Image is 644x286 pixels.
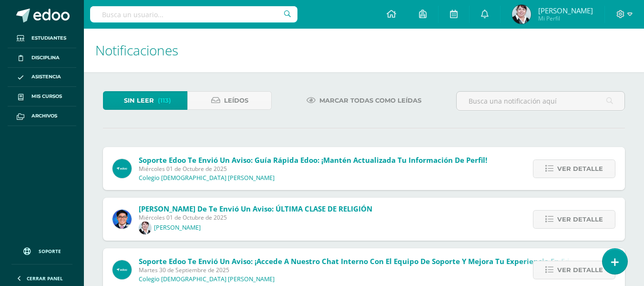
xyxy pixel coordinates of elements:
[139,222,152,234] img: 7311d9775a145dca2b9dfb8fceccfa3e.png
[295,91,433,110] a: Marcar todas como leídas
[538,14,593,22] span: Mi Perfil
[103,91,187,110] a: Sin leer(113)
[319,92,421,109] span: Marcar todas como leídas
[139,155,487,165] span: Soporte Edoo te envió un aviso: Guía Rápida Edoo: ¡Mantén Actualizada tu Información de Perfil!
[124,92,154,109] span: Sin leer
[8,29,76,48] a: Estudiantes
[512,5,531,24] img: 0546215f4739b1a40d9653edd969ea5b.png
[457,92,624,110] input: Busca una notificación aquí
[139,174,275,182] p: Colegio [DEMOGRAPHIC_DATA] [PERSON_NAME]
[31,112,57,120] span: Archivos
[31,93,62,100] span: Mis cursos
[8,87,76,106] a: Mis cursos
[139,256,596,266] span: Soporte Edoo te envió un aviso: ¡Accede a nuestro Chat Interno con El Equipo de Soporte y mejora ...
[158,92,171,109] span: (113)
[90,6,297,22] input: Busca un usuario...
[31,54,60,62] span: Disciplina
[139,266,596,274] span: Martes 30 de Septiembre de 2025
[557,160,603,178] span: Ver detalle
[39,248,61,254] span: Soporte
[11,238,72,262] a: Soporte
[139,213,372,222] span: Miércoles 01 de Octubre de 2025
[538,6,593,15] span: [PERSON_NAME]
[112,159,132,178] img: 676617573f7bfa93b0300b4c1ae80bc1.png
[139,204,372,213] span: [PERSON_NAME] de te envió un aviso: ÚLTIMA CLASE DE RELIGIÓN
[27,275,63,282] span: Cerrar panel
[139,275,275,283] p: Colegio [DEMOGRAPHIC_DATA] [PERSON_NAME]
[557,261,603,279] span: Ver detalle
[224,92,248,109] span: Leídos
[8,48,76,68] a: Disciplina
[8,106,76,126] a: Archivos
[112,260,132,279] img: 676617573f7bfa93b0300b4c1ae80bc1.png
[557,211,603,228] span: Ver detalle
[139,165,487,173] span: Miércoles 01 de Octubre de 2025
[95,41,178,59] span: Notificaciones
[112,210,132,229] img: 038ac9c5e6207f3bea702a86cda391b3.png
[31,73,61,81] span: Asistencia
[8,68,76,87] a: Asistencia
[31,34,66,42] span: Estudiantes
[154,224,201,232] p: [PERSON_NAME]
[187,91,272,110] a: Leídos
